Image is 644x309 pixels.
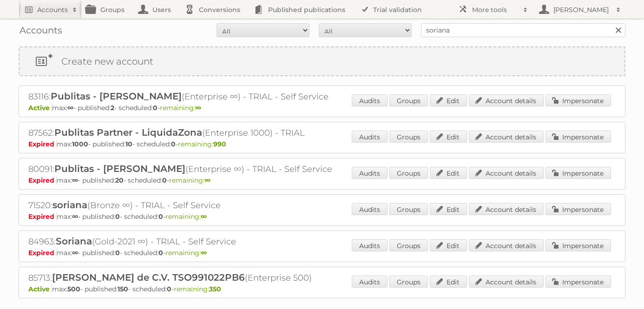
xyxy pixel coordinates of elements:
strong: 0 [162,176,167,184]
a: Account details [469,239,544,251]
strong: ∞ [72,212,78,221]
a: Groups [389,167,428,179]
strong: 20 [115,176,124,184]
span: Expired [28,212,57,221]
p: max: - published: - scheduled: - [28,104,616,112]
a: Account details [469,167,544,179]
strong: 0 [158,249,163,257]
a: Account details [469,131,544,143]
span: Active [28,285,52,293]
a: Impersonate [545,276,611,288]
strong: ∞ [201,249,207,257]
a: Account details [469,203,544,215]
span: Expired [28,176,57,184]
span: remaining: [160,104,201,112]
a: Impersonate [545,167,611,179]
span: Publitas Partner - LiquidaZona [54,127,202,138]
strong: 0 [115,249,120,257]
h2: 87562: (Enterprise 1000) - TRIAL [28,127,354,139]
a: Edit [430,131,467,143]
a: Groups [389,203,428,215]
a: Edit [430,94,467,106]
strong: ∞ [67,104,73,112]
strong: 150 [118,285,128,293]
strong: 500 [67,285,80,293]
strong: ∞ [72,176,78,184]
a: Impersonate [545,94,611,106]
strong: 10 [125,140,132,148]
a: Groups [389,276,428,288]
strong: 1000 [72,140,88,148]
a: Groups [389,239,428,251]
h2: More tools [472,5,519,14]
a: Audits [352,131,388,143]
strong: ∞ [195,104,201,112]
p: max: - published: - scheduled: - [28,285,616,293]
h2: 84963: (Gold-2021 ∞) - TRIAL - Self Service [28,236,354,248]
a: Account details [469,276,544,288]
span: Soriana [56,236,92,247]
h2: Accounts [37,5,68,14]
a: Impersonate [545,131,611,143]
a: Audits [352,203,388,215]
strong: 2 [111,104,114,112]
p: max: - published: - scheduled: - [28,212,616,221]
a: Groups [389,131,428,143]
strong: ∞ [204,176,210,184]
a: Account details [469,94,544,106]
p: max: - published: - scheduled: - [28,176,616,184]
span: soriana [53,199,87,210]
h2: 80091: (Enterprise ∞) - TRIAL - Self Service [28,163,354,175]
strong: ∞ [72,249,78,257]
a: Audits [352,239,388,251]
span: remaining: [165,212,207,221]
a: Audits [352,167,388,179]
a: Impersonate [545,239,611,251]
span: Publitas - [PERSON_NAME] [51,91,182,102]
strong: 0 [158,212,163,221]
a: Create new account [20,47,624,75]
a: Edit [430,239,467,251]
span: remaining: [165,249,207,257]
h2: 71520: (Bronze ∞) - TRIAL - Self Service [28,199,354,211]
strong: 0 [115,212,120,221]
strong: 0 [153,104,158,112]
span: remaining: [174,285,221,293]
a: Groups [389,94,428,106]
a: Edit [430,203,467,215]
a: Audits [352,276,388,288]
span: Publitas - [PERSON_NAME] [54,163,185,174]
h2: 83116: (Enterprise ∞) - TRIAL - Self Service [28,91,354,103]
strong: 350 [209,285,221,293]
span: remaining: [169,176,210,184]
h2: [PERSON_NAME] [551,5,611,14]
span: Active [28,104,52,112]
span: Expired [28,140,57,148]
strong: 0 [171,140,176,148]
strong: 0 [167,285,171,293]
strong: 990 [213,140,226,148]
p: max: - published: - scheduled: - [28,140,616,148]
a: Edit [430,276,467,288]
p: max: - published: - scheduled: - [28,249,616,257]
strong: ∞ [201,212,207,221]
span: Expired [28,249,57,257]
a: Audits [352,94,388,106]
h2: 85713: (Enterprise 500) [28,272,354,284]
a: Edit [430,167,467,179]
span: remaining: [178,140,226,148]
a: Impersonate [545,203,611,215]
span: [PERSON_NAME] de C.V. TSO991022PB6 [52,272,245,283]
